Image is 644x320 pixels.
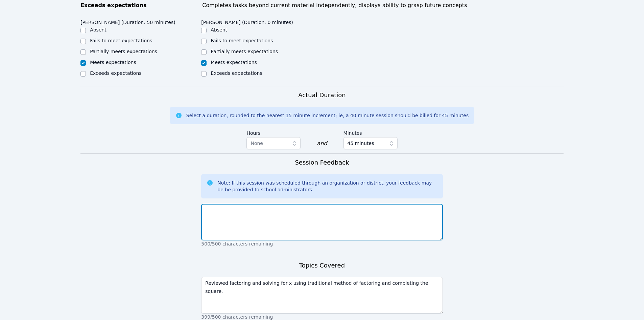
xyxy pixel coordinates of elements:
div: Select a duration, rounded to the nearest 15 minute increment; ie, a 40 minute session should be ... [186,112,469,119]
div: and [317,140,327,148]
div: Note: If this session was scheduled through an organization or district, your feedback may be be ... [217,179,437,193]
p: 500/500 characters remaining [201,240,443,247]
div: Completes tasks beyond current material independently, displays ability to grasp future concepts [202,1,564,9]
label: Meets expectations [90,60,136,65]
label: Absent [90,27,106,33]
label: Exceeds expectations [211,70,262,76]
label: Hours [246,127,301,137]
textarea: Reviewed factoring and solving for x using traditional method of factoring and completing the squ... [201,277,443,314]
legend: [PERSON_NAME] (Duration: 0 minutes) [201,16,293,26]
label: Partially meets expectations [90,49,157,54]
legend: [PERSON_NAME] (Duration: 50 minutes) [80,16,175,26]
label: Partially meets expectations [211,49,278,54]
button: None [246,137,301,149]
label: Minutes [343,127,398,137]
label: Fails to meet expectations [90,38,152,43]
button: 45 minutes [343,137,398,149]
h3: Actual Duration [298,90,345,100]
span: None [251,141,263,146]
label: Meets expectations [211,60,257,65]
h3: Topics Covered [299,261,345,270]
span: 45 minutes [348,139,374,147]
label: Absent [211,27,227,33]
h3: Session Feedback [295,158,349,167]
div: Exceeds expectations [80,1,198,9]
label: Fails to meet expectations [211,38,273,43]
label: Exceeds expectations [90,70,141,76]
